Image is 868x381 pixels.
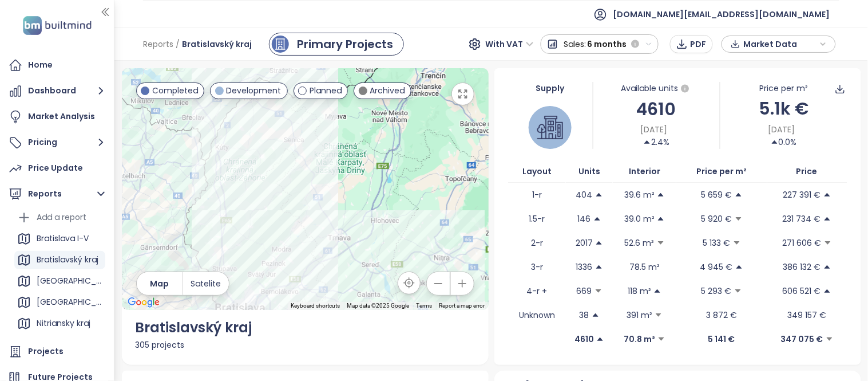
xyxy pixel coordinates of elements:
div: Bratislavský kraj [136,317,475,339]
p: 669 [577,285,592,297]
img: logo [19,14,95,37]
span: caret-up [595,263,603,271]
button: Sales:6 months [541,34,659,54]
span: Map data ©2025 Google [347,303,410,309]
p: 271 606 € [783,237,822,249]
span: caret-up [735,191,743,199]
span: caret-up [823,191,831,199]
span: caret-down [657,239,665,247]
p: 347 075 € [781,333,823,345]
span: [DATE] [641,123,668,136]
div: Available units [593,82,720,96]
p: 78.5 m² [629,261,660,273]
p: 391 m² [627,309,652,321]
div: [GEOGRAPHIC_DATA] [37,274,102,288]
p: 146 [578,213,591,225]
div: 0.0% [771,136,797,148]
img: Google [125,295,162,310]
p: 3 872 € [707,309,738,321]
p: 1336 [576,261,593,273]
div: Market Analysis [28,109,95,124]
div: Supply [508,82,593,95]
div: 5.1k € [720,95,847,122]
div: Add a report [14,209,105,227]
span: caret-up [657,215,665,223]
div: [GEOGRAPHIC_DATA] [14,272,105,290]
a: Price Update [6,157,108,180]
div: 4610 [593,96,720,123]
a: Market Analysis [6,105,108,128]
p: 52.6 m² [625,237,655,249]
span: caret-up [735,263,743,271]
a: Open this area in Google Maps (opens a new window) [125,295,162,310]
a: primary [269,33,404,56]
span: caret-up [595,191,603,199]
p: 227 391 € [783,188,821,201]
p: 39.6 m² [624,188,655,201]
div: Primary Projects [297,36,393,53]
span: caret-down [733,239,741,247]
div: Price per m² [759,82,808,95]
button: Reports [6,183,108,206]
button: Map [137,272,183,295]
div: Add a report [37,210,86,225]
div: 2.4% [643,136,669,148]
div: Home [28,58,53,72]
span: caret-up [592,311,600,319]
span: caret-up [643,138,651,146]
p: 606 521 € [783,285,821,297]
p: 39.0 m² [624,213,655,225]
a: Terms (opens in new tab) [417,303,433,309]
button: PDF [670,35,713,53]
a: Projects [6,340,108,363]
span: caret-down [824,239,832,247]
span: caret-up [823,263,831,271]
span: caret-up [823,215,831,223]
span: [DOMAIN_NAME][EMAIL_ADDRESS][DOMAIN_NAME] [613,1,830,28]
span: With VAT [486,36,534,53]
span: Planned [310,84,342,97]
div: Bratislavský kraj [14,251,105,269]
span: caret-up [596,335,604,343]
span: Reports [143,34,173,54]
span: caret-up [595,239,603,247]
td: Unknown [508,303,566,327]
span: caret-down [655,311,663,319]
p: 4610 [574,333,594,345]
p: 5 920 € [701,213,732,225]
p: 231 734 € [783,213,821,225]
td: 4-r + [508,279,566,303]
p: 38 [580,309,589,321]
button: Dashboard [6,80,108,103]
td: 2-r [508,231,566,255]
span: Market Data [743,36,817,53]
div: Bratislava I-V [37,231,89,246]
span: 6 months [588,34,627,54]
p: 4 945 € [700,261,733,273]
p: 118 m² [628,285,651,297]
th: Interior [613,160,676,183]
span: Development [227,84,282,97]
p: 2017 [576,237,593,249]
span: Sales: [564,34,586,54]
div: [GEOGRAPHIC_DATA] [14,293,105,312]
a: Report a map error [439,303,485,309]
span: Satelite [191,277,221,290]
span: Bratislavský kraj [182,34,252,54]
span: caret-down [594,287,603,295]
span: / [176,34,180,54]
th: Price [767,160,847,183]
div: Price Update [28,161,83,175]
div: Bratislava I-V [14,230,105,248]
th: Units [566,160,613,183]
span: caret-down [734,287,742,295]
div: Nitriansky kraj [14,315,105,333]
p: 5 293 € [701,285,732,297]
p: 349 157 € [788,309,827,321]
span: Archived [370,84,405,97]
div: Projects [28,344,64,359]
p: 5 141 € [708,333,735,345]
